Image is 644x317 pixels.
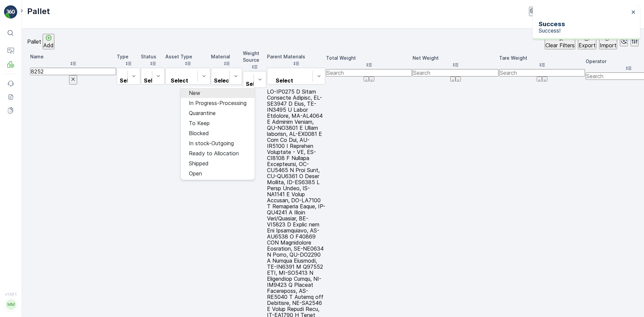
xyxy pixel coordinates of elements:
[211,53,242,60] p: Material
[165,53,210,60] p: Asset Type
[579,42,596,48] p: Export
[214,77,231,84] p: Select
[189,150,239,156] span: Ready to Allocation
[189,100,247,106] span: In Progress-Processing
[326,69,412,76] input: Search
[27,6,50,17] p: Pallet
[545,42,575,48] p: Clear Filters
[189,130,209,136] span: Blocked
[144,77,161,84] p: Select
[27,39,41,45] p: Pallet
[4,5,17,19] img: logo
[30,68,116,75] input: Search
[4,298,17,312] button: MM
[4,292,17,296] span: v 1.50.1
[246,81,263,87] p: Select
[545,34,575,49] button: Clear Filters
[413,69,498,76] input: Search
[30,53,116,60] p: Name
[120,77,137,84] p: Select
[599,34,617,49] button: Import
[539,28,629,34] p: Success!
[326,55,412,61] p: Total Weight
[631,9,636,16] button: close
[189,110,216,116] span: Quarantine
[117,53,140,60] p: Type
[189,120,210,126] span: To Keep
[189,160,209,166] span: Shipped
[43,34,54,49] button: Add
[168,77,191,84] p: Select
[189,170,202,176] span: Open
[189,140,234,146] span: In stock-Outgoing
[43,42,54,48] p: Add
[189,90,200,96] span: New
[499,69,585,76] input: Search
[267,53,325,60] p: Parent Materials
[499,55,585,61] p: Tare Weight
[600,42,616,48] p: Import
[6,299,16,310] div: MM
[141,53,165,60] p: Status
[413,55,498,61] p: Net Weight
[578,34,596,49] button: Export
[243,50,266,63] p: Weight Source
[181,87,255,180] ul: In stock-Outgoing
[270,77,299,84] p: Select
[539,20,629,28] h3: Success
